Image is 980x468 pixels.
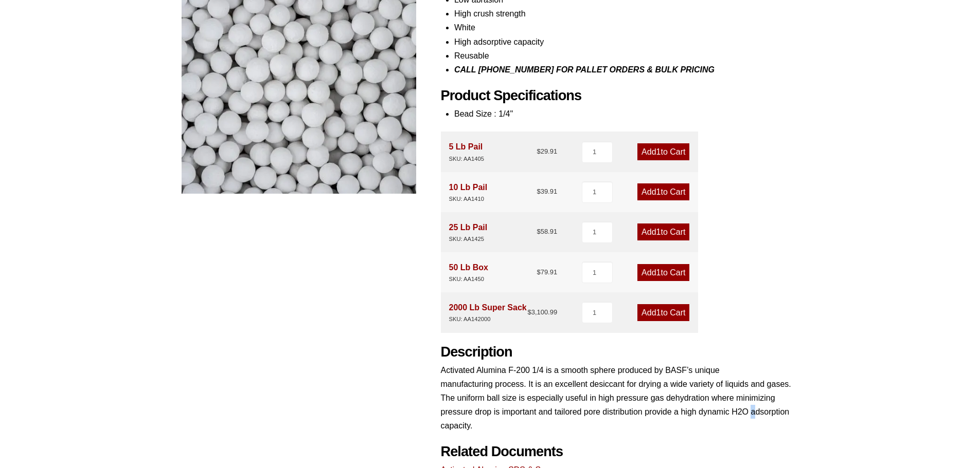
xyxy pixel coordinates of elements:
[637,143,689,160] a: Add1to Cart
[527,308,531,316] span: $
[637,264,689,281] a: Add1to Cart
[537,188,540,195] span: $
[449,260,488,284] div: 50 Lb Box
[637,304,689,321] a: Add1to Cart
[449,140,484,163] div: 5 Lb Pail
[537,147,540,155] span: $
[454,21,799,34] li: White
[441,344,799,361] h2: Description
[449,301,527,324] div: 2000 Lb Super Sack
[637,183,689,200] a: Add1to Cart
[637,223,689,240] a: Add1to Cart
[449,220,488,244] div: 25 Lb Pail
[449,234,488,244] div: SKU: AA1425
[537,188,557,195] bdi: 39.91
[454,107,799,121] li: Bead Size : 1/4"
[454,65,715,74] i: CALL [PHONE_NUMBER] FOR PALLET ORDERS & BULK PRICING
[537,147,557,155] bdi: 29.91
[537,268,540,276] span: $
[441,87,799,104] h2: Product Specifications
[527,308,557,316] bdi: 3,100.99
[537,268,557,276] bdi: 79.91
[454,7,799,21] li: High crush strength
[449,180,488,204] div: 10 Lb Pail
[656,188,661,196] span: 1
[441,363,799,433] p: Activated Alumina F-200 1/4 is a smooth sphere produced by BASF’s unique manufacturing process. I...
[656,308,661,317] span: 1
[449,314,527,324] div: SKU: AA142000
[537,228,540,235] span: $
[449,194,488,204] div: SKU: AA1410
[449,274,488,284] div: SKU: AA1450
[656,228,661,236] span: 1
[656,147,661,156] span: 1
[449,154,484,164] div: SKU: AA1405
[454,49,799,63] li: Reusable
[656,268,661,277] span: 1
[454,35,799,49] li: High adsorptive capacity
[537,228,557,235] bdi: 58.91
